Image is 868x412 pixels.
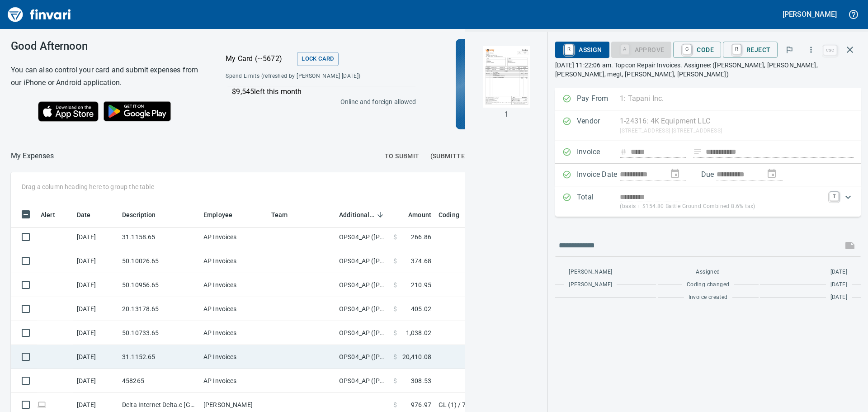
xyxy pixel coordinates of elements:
[823,45,837,55] a: esc
[37,402,47,407] span: Online transaction
[411,400,431,409] span: 976.97
[411,256,431,265] span: 374.68
[118,369,200,393] td: 458265
[830,192,839,201] a: T
[38,101,99,122] img: Download on the App Store
[200,249,268,273] td: AP Invoices
[565,44,573,54] a: R
[41,209,67,220] span: Alert
[689,293,728,302] span: Invoice created
[393,304,397,313] span: $
[77,209,91,220] span: Date
[439,209,471,220] span: Coding
[200,273,268,297] td: AP Invoices
[696,268,720,277] span: Assigned
[118,297,200,321] td: 20.13178.65
[569,268,612,277] span: [PERSON_NAME]
[730,42,770,57] span: Reject
[41,209,55,220] span: Alert
[99,96,176,126] img: Get it on Google Play
[271,209,288,220] span: Team
[11,64,203,89] h6: You can also control your card and submit expenses from our iPhone or Android application.
[203,209,232,220] span: Employee
[11,40,203,52] h3: Good Afternoon
[555,42,609,58] button: RAssign
[118,273,200,297] td: 50.10956.65
[801,40,821,60] button: More
[393,232,397,242] span: $
[122,209,156,220] span: Description
[393,328,397,337] span: $
[122,209,168,220] span: Description
[555,186,861,217] div: Expand
[226,72,387,81] span: Spend Limits (refreshed by [PERSON_NAME] [DATE])
[226,53,293,64] p: My Card (···5672)
[73,225,118,249] td: [DATE]
[411,280,431,289] span: 210.95
[821,39,861,61] span: Close invoice
[723,42,778,58] button: RReject
[476,46,537,108] img: Page 1
[555,61,861,79] p: [DATE] 11:22:06 am. Topcon Repair Invoices. Assignee: ([PERSON_NAME], [PERSON_NAME], [PERSON_NAME...
[339,209,374,220] span: Additional Reviewer
[335,345,390,369] td: OPS04_AP ([PERSON_NAME], [PERSON_NAME], [PERSON_NAME], [PERSON_NAME], [PERSON_NAME])
[411,304,431,313] span: 405.02
[402,352,431,361] span: 20,410.08
[577,192,620,211] p: Total
[393,256,397,265] span: $
[335,225,390,249] td: OPS04_AP ([PERSON_NAME], [PERSON_NAME], [PERSON_NAME], [PERSON_NAME], [PERSON_NAME])
[118,321,200,345] td: 50.10733.65
[297,52,338,66] button: Lock Card
[620,202,824,211] p: (basis + $154.80 Battle Ground Combined 8.6% tax)
[335,321,390,345] td: OPS04_AP ([PERSON_NAME], [PERSON_NAME], [PERSON_NAME], [PERSON_NAME], [PERSON_NAME])
[335,297,390,321] td: OPS04_AP ([PERSON_NAME], [PERSON_NAME], [PERSON_NAME], [PERSON_NAME], [PERSON_NAME])
[385,151,420,162] span: To Submit
[393,280,397,289] span: $
[200,321,268,345] td: AP Invoices
[396,209,431,220] span: Amount
[118,345,200,369] td: 31.1152.65
[5,4,73,25] img: Finvari
[73,369,118,393] td: [DATE]
[203,209,244,220] span: Employee
[73,321,118,345] td: [DATE]
[830,280,847,289] span: [DATE]
[232,86,415,97] p: $9,545 left this month
[73,297,118,321] td: [DATE]
[680,42,714,57] span: Code
[406,328,431,337] span: 1,038.02
[393,400,397,409] span: $
[118,225,200,249] td: 31.1158.65
[505,109,509,120] p: 1
[200,225,268,249] td: AP Invoices
[562,42,602,57] span: Assign
[393,376,397,385] span: $
[22,182,154,191] p: Drag a column heading here to group the table
[73,273,118,297] td: [DATE]
[302,54,334,64] span: Lock Card
[335,369,390,393] td: OPS04_AP ([PERSON_NAME], [PERSON_NAME], [PERSON_NAME], [PERSON_NAME], [PERSON_NAME])
[11,151,54,161] p: My Expenses
[830,268,847,277] span: [DATE]
[411,232,431,242] span: 266.86
[200,345,268,369] td: AP Invoices
[783,9,837,19] h5: [PERSON_NAME]
[779,40,799,60] button: Flag
[73,345,118,369] td: [DATE]
[339,209,386,220] span: Additional Reviewer
[830,293,847,302] span: [DATE]
[218,97,416,106] p: Online and foreign allowed
[408,209,431,220] span: Amount
[335,249,390,273] td: OPS04_AP ([PERSON_NAME], [PERSON_NAME], [PERSON_NAME], [PERSON_NAME], [PERSON_NAME])
[683,44,691,54] a: C
[780,7,839,21] button: [PERSON_NAME]
[569,280,612,289] span: [PERSON_NAME]
[439,209,459,220] span: Coding
[11,151,54,161] nav: breadcrumb
[411,376,431,385] span: 308.53
[118,249,200,273] td: 50.10026.65
[393,352,397,361] span: $
[732,44,741,54] a: R
[687,280,730,289] span: Coding changed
